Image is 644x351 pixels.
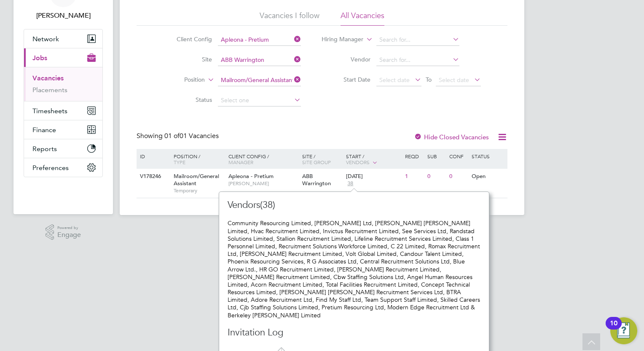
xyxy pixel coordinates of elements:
[24,101,102,120] button: Timesheets
[218,95,301,106] input: Select one
[32,126,56,134] span: Finance
[174,187,224,194] span: Temporary
[156,76,205,84] label: Position
[39,186,88,199] img: berryrecruitment-logo-retina.png
[32,107,67,115] span: Timesheets
[425,169,447,184] div: 0
[414,133,489,141] label: Hide Closed Vacancies
[24,139,102,158] button: Reports
[32,145,57,153] span: Reports
[376,34,459,46] input: Search for...
[403,169,425,184] div: 1
[32,86,67,94] a: Placements
[164,56,212,63] label: Site
[439,76,469,84] span: Select date
[24,48,102,67] button: Jobs
[470,149,506,163] div: Status
[346,159,370,165] span: Vendors
[218,74,301,86] input: Search for...
[167,149,226,169] div: Position /
[24,186,103,199] a: Go to home page
[24,67,102,101] div: Jobs
[218,54,301,66] input: Search for...
[447,169,469,184] div: 0
[260,11,319,26] li: Vacancies I follow
[138,149,167,163] div: ID
[302,173,331,187] span: ABB Warrington
[447,149,469,163] div: Conf
[24,29,102,48] button: Network
[228,327,375,339] h3: Invitation Log
[164,96,212,104] label: Status
[57,224,81,231] span: Powered by
[302,159,331,165] span: Site Group
[228,173,274,180] span: Apleona - Pretium
[24,11,103,21] span: Collette Ellis
[164,132,219,140] span: 01 Vacancies
[218,34,301,46] input: Search for...
[376,54,459,66] input: Search for...
[315,35,363,44] label: Hiring Manager
[57,231,81,239] span: Engage
[24,158,102,177] button: Preferences
[138,169,167,184] div: V178246
[32,35,59,43] span: Network
[174,173,219,187] span: Mailroom/General Assistant
[322,56,370,63] label: Vendor
[423,74,434,85] span: To
[379,76,410,84] span: Select date
[137,132,220,141] div: Showing
[164,132,180,140] span: 01 of
[228,159,253,165] span: Manager
[470,169,506,184] div: Open
[226,149,300,169] div: Client Config /
[300,149,344,169] div: Site /
[346,173,401,180] div: [DATE]
[322,76,370,83] label: Start Date
[344,149,403,170] div: Start /
[346,180,354,187] span: 38
[228,180,298,187] span: [PERSON_NAME]
[228,219,480,319] div: Community Resourcing Limited, [PERSON_NAME] Ltd, [PERSON_NAME] [PERSON_NAME] Limited, Hvac Recrui...
[341,11,384,26] li: All Vacancies
[46,224,81,240] a: Powered byEngage
[32,164,69,172] span: Preferences
[610,323,617,334] div: 10
[174,159,185,165] span: Type
[403,149,425,163] div: Reqd
[228,199,375,211] h3: Vendors(38)
[24,120,102,139] button: Finance
[32,54,47,62] span: Jobs
[164,35,212,43] label: Client Config
[425,149,447,163] div: Sub
[32,74,64,82] a: Vacancies
[610,317,637,344] button: Open Resource Center, 10 new notifications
